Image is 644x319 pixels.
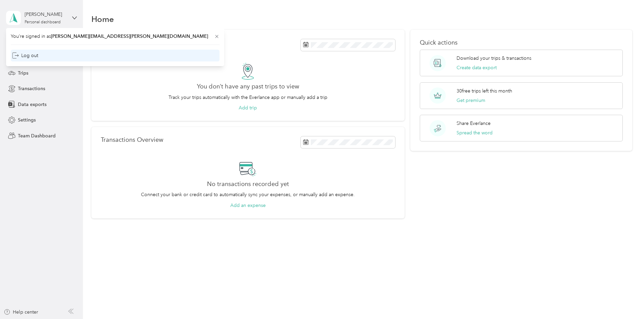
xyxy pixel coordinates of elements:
[457,55,531,62] p: Download your trips & transactions
[18,85,45,92] span: Transactions
[207,181,289,188] h2: No transactions recorded yet
[12,52,38,59] div: Log out
[230,202,266,209] button: Add an expense
[11,33,219,40] span: You’re signed in as
[18,70,28,77] span: Trips
[25,11,67,18] div: [PERSON_NAME]
[51,33,208,39] span: [PERSON_NAME][EMAIL_ADDRESS][PERSON_NAME][DOMAIN_NAME]
[239,104,257,111] button: Add trip
[141,191,355,198] p: Connect your bank or credit card to automatically sync your expenses, or manually add an expense.
[18,101,47,108] span: Data exports
[18,116,36,124] span: Settings
[606,281,644,319] iframe: Everlance-gr Chat Button Frame
[25,20,61,24] div: Personal dashboard
[91,16,114,23] h1: Home
[4,309,38,316] button: Help center
[457,64,497,71] button: Create data export
[457,87,512,95] p: 30 free trips left this month
[457,129,493,136] button: Spread the word
[101,136,163,143] p: Transactions Overview
[197,83,299,90] h2: You don’t have any past trips to view
[457,120,491,127] p: Share Everlance
[420,39,623,46] p: Quick actions
[457,97,485,104] button: Get premium
[169,94,327,101] p: Track your trips automatically with the Everlance app or manually add a trip
[18,132,56,139] span: Team Dashboard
